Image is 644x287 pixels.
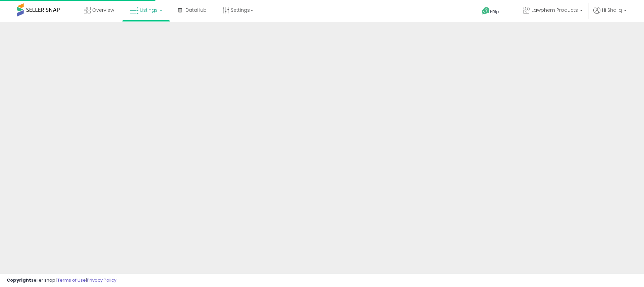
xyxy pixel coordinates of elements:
[87,277,116,283] a: Privacy Policy
[185,7,207,13] span: DataHub
[57,277,86,283] a: Terms of Use
[593,7,627,22] a: Hi Shaliq
[477,2,512,22] a: Help
[140,7,158,13] span: Listings
[482,7,490,15] i: Get Help
[7,277,31,283] strong: Copyright
[92,7,114,13] span: Overview
[602,7,622,13] span: Hi Shaliq
[490,9,499,14] span: Help
[532,7,578,13] span: Lawphem Products
[7,277,116,284] div: seller snap | |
